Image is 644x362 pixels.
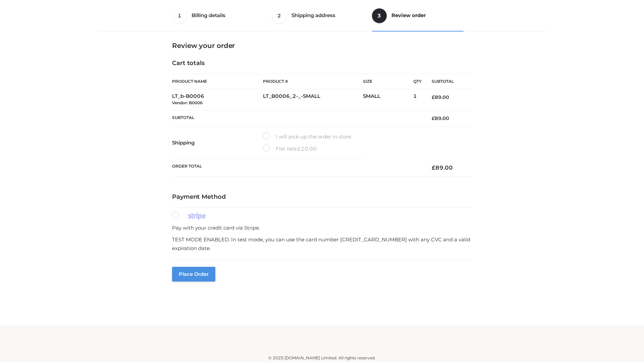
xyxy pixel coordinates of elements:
td: SMALL [363,89,413,110]
th: Qty [413,74,422,89]
th: Shipping [172,127,263,159]
small: Vendor: B0006 [172,100,203,105]
td: LT_B0006_2-_-SMALL [263,89,363,110]
span: £ [432,164,435,171]
bdi: 89.00 [432,164,453,171]
span: £ [298,145,301,152]
span: £ [432,115,435,121]
th: Order Total [172,159,422,177]
bdi: 89.00 [432,115,449,121]
h4: Payment Method [172,193,472,201]
th: Product Name [172,74,263,89]
th: Size [363,74,410,89]
th: Subtotal [422,74,472,89]
div: © 2025 [DOMAIN_NAME] Limited. All rights reserved. [100,355,544,361]
td: LT_b-B0006 [172,89,263,110]
span: £ [432,94,435,100]
h3: Review your order [172,42,472,50]
bdi: 89.00 [432,94,449,100]
p: TEST MODE ENABLED. In test mode, you can use the card number [CREDIT_CARD_NUMBER] with any CVC an... [172,235,472,252]
p: Pay with your credit card via Stripe. [172,224,472,232]
th: Product # [263,74,363,89]
td: 1 [413,89,422,110]
th: Subtotal [172,110,422,126]
button: Place order [172,267,215,282]
label: Flat rate: [263,144,317,153]
h4: Cart totals [172,60,472,67]
label: I will pick up the order in store. [263,132,352,141]
bdi: 20.00 [298,145,317,152]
